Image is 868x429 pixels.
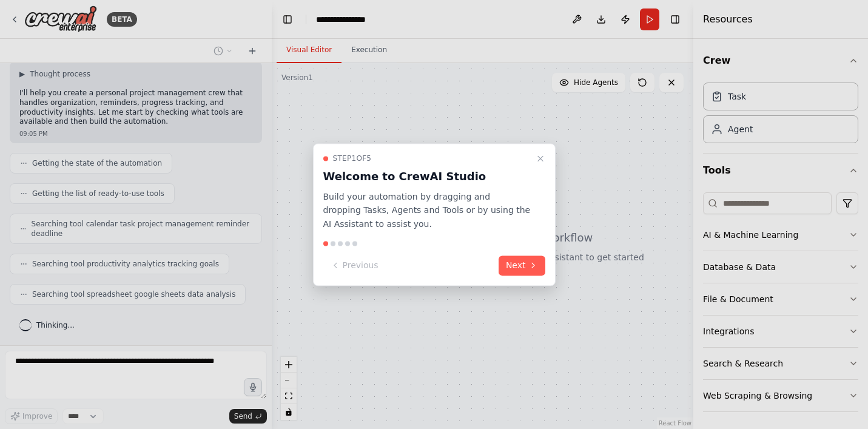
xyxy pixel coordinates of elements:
[333,154,372,163] span: Step 1 of 5
[279,11,296,28] button: Hide left sidebar
[323,255,386,275] button: Previous
[323,168,531,185] h3: Welcome to CrewAI Studio
[323,190,531,231] p: Build your automation by dragging and dropping Tasks, Agents and Tools or by using the AI Assista...
[499,255,545,275] button: Next
[533,151,548,166] button: Close walkthrough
